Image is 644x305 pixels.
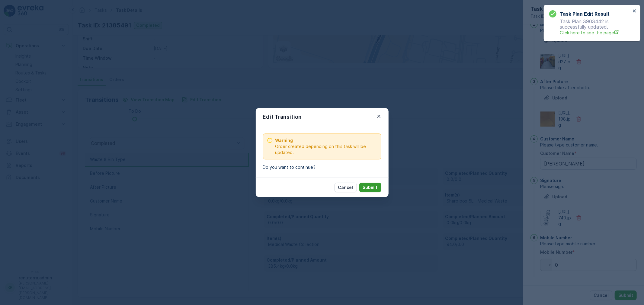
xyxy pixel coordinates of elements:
[338,184,353,190] p: Cancel
[359,183,381,192] button: Submit
[559,10,610,17] h3: Task Plan Edit Result
[363,184,378,190] p: Submit
[263,113,302,121] p: Edit Transition
[560,30,631,36] a: Click here to see the page
[275,137,377,143] span: Warning
[549,19,631,36] p: Task Plan 3903442 is successfully updated.
[275,143,377,156] span: Order created depending on this task will be updated.
[633,8,637,14] button: close
[335,183,357,192] button: Cancel
[263,164,381,170] p: Do you want to continue?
